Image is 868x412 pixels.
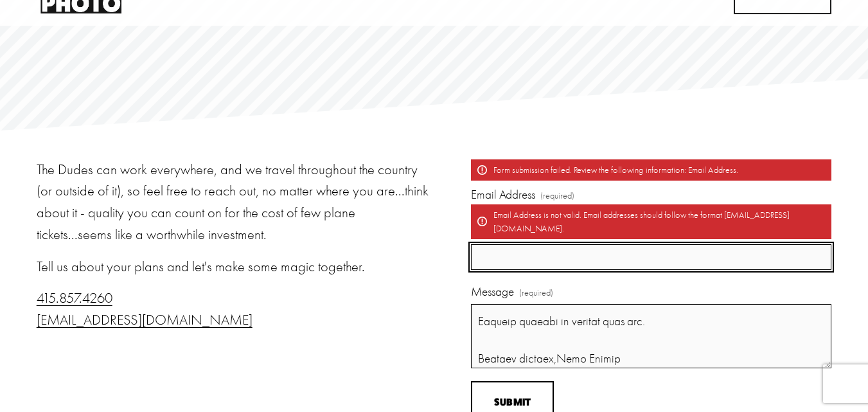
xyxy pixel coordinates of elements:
span: Message [471,283,514,301]
span: Email Address [471,186,535,204]
span: Submit [494,396,531,408]
p: Email Address is not valid. Email addresses should follow the format [EMAIL_ADDRESS][DOMAIN_NAME]. [471,204,831,239]
p: The Dudes can work everywhere, and we travel throughout the country (or outside of it), so feel f... [37,159,430,246]
p: Form submission failed. Review the following information: Email Address. [471,159,831,181]
span: (required) [540,189,574,203]
span: (required) [519,286,553,300]
textarea: Lor ipsum, D sita con adi elits doei. T inc utlabore etdo magnaal eni adm ven quis n exer ullamc ... [471,304,831,368]
a: [EMAIL_ADDRESS][DOMAIN_NAME] [37,312,252,328]
p: Tell us about your plans and let's make some magic together. [37,256,430,278]
a: 415.857.4260 [37,290,112,307]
